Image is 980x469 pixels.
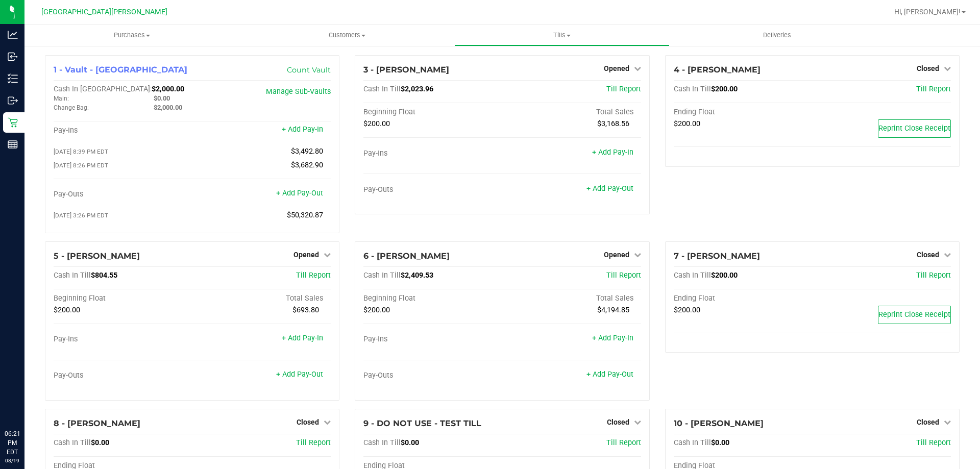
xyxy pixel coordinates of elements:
span: $2,000.00 [152,85,184,93]
span: Cash In Till [54,271,91,280]
span: Closed [917,251,939,259]
a: + Add Pay-In [592,334,633,342]
span: $0.00 [711,438,729,447]
span: $3,492.80 [291,147,323,156]
a: Purchases [24,24,239,46]
a: Count Vault [287,65,331,75]
p: 08/19 [5,457,20,464]
span: Change Bag: [54,104,89,111]
span: $804.55 [91,271,117,280]
span: $2,000.00 [154,104,182,111]
span: $200.00 [363,119,390,128]
div: Beginning Float [363,294,502,303]
div: Total Sales [502,294,641,303]
a: Till Report [606,271,641,280]
span: Customers [240,31,454,40]
span: Cash In [GEOGRAPHIC_DATA]: [54,85,152,93]
div: Pay-Outs [54,371,192,380]
a: + Add Pay-Out [276,189,323,198]
div: Pay-Ins [363,149,502,158]
span: 6 - [PERSON_NAME] [363,251,450,261]
span: $0.00 [91,438,109,447]
a: Till Report [916,438,951,447]
inline-svg: Outbound [8,95,18,106]
span: $693.80 [292,306,319,314]
span: $200.00 [711,85,738,93]
span: $3,682.90 [291,161,323,169]
span: Cash In Till [363,438,401,447]
a: Till Report [296,271,331,280]
span: $0.00 [154,94,170,102]
span: $3,168.56 [597,119,629,128]
a: + Add Pay-In [592,148,633,157]
span: Purchases [24,31,239,40]
span: 7 - [PERSON_NAME] [674,251,760,261]
a: Till Report [606,438,641,447]
inline-svg: Analytics [8,30,18,40]
div: Pay-Ins [363,335,502,344]
span: Cash In Till [363,271,401,280]
span: 3 - [PERSON_NAME] [363,65,449,75]
div: Total Sales [192,294,331,303]
span: 1 - Vault - [GEOGRAPHIC_DATA] [54,65,187,75]
span: Cash In Till [674,85,711,93]
span: Cash In Till [674,438,711,447]
a: + Add Pay-Out [586,370,633,379]
div: Beginning Float [363,108,502,117]
span: $2,023.96 [401,85,433,93]
a: + Add Pay-In [282,334,323,342]
inline-svg: Inbound [8,52,18,62]
button: Reprint Close Receipt [878,306,951,324]
a: Till Report [916,85,951,93]
a: Deliveries [670,24,885,46]
span: $4,194.85 [597,306,629,314]
span: $200.00 [674,306,700,314]
a: + Add Pay-Out [276,370,323,379]
a: Till Report [606,85,641,93]
span: Reprint Close Receipt [878,124,950,133]
span: $200.00 [711,271,738,280]
span: Closed [917,418,939,426]
span: Hi, [PERSON_NAME]! [894,8,961,16]
span: Opened [293,251,319,259]
div: Ending Float [674,108,813,117]
span: 10 - [PERSON_NAME] [674,418,764,428]
span: Opened [604,64,629,72]
span: Opened [604,251,629,259]
span: Till Report [916,271,951,280]
p: 06:21 PM EDT [5,429,20,457]
span: Closed [607,418,629,426]
span: Reprint Close Receipt [878,310,950,319]
button: Reprint Close Receipt [878,119,951,138]
a: Manage Sub-Vaults [266,87,331,96]
div: Ending Float [674,294,813,303]
span: Closed [917,64,939,72]
span: 8 - [PERSON_NAME] [54,418,140,428]
span: 9 - DO NOT USE - TEST TILL [363,418,481,428]
div: Total Sales [502,108,641,117]
span: $200.00 [674,119,700,128]
div: Pay-Ins [54,335,192,344]
span: Cash In Till [363,85,401,93]
div: Pay-Outs [54,190,192,199]
span: [DATE] 8:39 PM EDT [54,148,108,155]
inline-svg: Reports [8,139,18,150]
span: [DATE] 8:26 PM EDT [54,162,108,169]
span: 4 - [PERSON_NAME] [674,65,761,75]
div: Beginning Float [54,294,192,303]
a: Tills [454,24,669,46]
a: + Add Pay-Out [586,184,633,193]
a: Customers [239,24,454,46]
inline-svg: Retail [8,117,18,128]
span: Till Report [296,438,331,447]
div: Pay-Ins [54,126,192,135]
span: $2,409.53 [401,271,433,280]
span: $50,320.87 [287,211,323,219]
span: Cash In Till [674,271,711,280]
div: Pay-Outs [363,185,502,194]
